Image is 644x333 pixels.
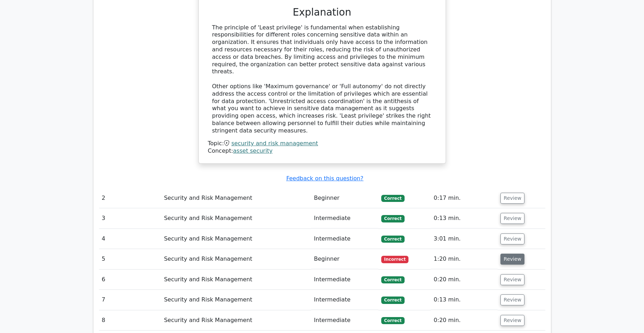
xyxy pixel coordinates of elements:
td: 3:01 min. [431,229,498,249]
td: 0:17 min. [431,188,498,208]
td: 8 [99,310,161,331]
div: Topic: [208,140,436,147]
span: Correct [381,276,404,283]
td: Intermediate [311,270,378,290]
button: Review [500,213,524,224]
button: Review [500,254,524,265]
td: Beginner [311,249,378,269]
span: Correct [381,297,404,304]
td: 0:13 min. [431,208,498,228]
td: Beginner [311,188,378,208]
td: Intermediate [311,310,378,331]
span: Incorrect [381,256,408,263]
td: Security and Risk Management [161,249,311,269]
td: 2 [99,188,161,208]
td: Security and Risk Management [161,229,311,249]
td: 0:20 min. [431,270,498,290]
button: Review [500,274,524,285]
td: Security and Risk Management [161,208,311,228]
td: Intermediate [311,229,378,249]
a: asset security [233,147,273,154]
td: 7 [99,290,161,310]
td: Intermediate [311,290,378,310]
h3: Explanation [212,6,432,18]
td: Security and Risk Management [161,270,311,290]
td: Security and Risk Management [161,310,311,331]
td: Intermediate [311,208,378,228]
td: 0:13 min. [431,290,498,310]
button: Review [500,233,524,244]
button: Review [500,193,524,204]
td: Security and Risk Management [161,188,311,208]
td: 6 [99,270,161,290]
button: Review [500,294,524,305]
button: Review [500,315,524,326]
td: 3 [99,208,161,228]
div: The principle of 'Least privilege' is fundamental when establishing responsibilities for differen... [212,24,432,135]
span: Correct [381,215,404,222]
a: security and risk management [231,140,318,147]
span: Correct [381,236,404,243]
td: 0:20 min. [431,310,498,331]
td: 1:20 min. [431,249,498,269]
a: Feedback on this question? [286,175,363,182]
span: Correct [381,317,404,324]
td: 5 [99,249,161,269]
div: Concept: [208,147,436,155]
td: 4 [99,229,161,249]
td: Security and Risk Management [161,290,311,310]
span: Correct [381,195,404,202]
